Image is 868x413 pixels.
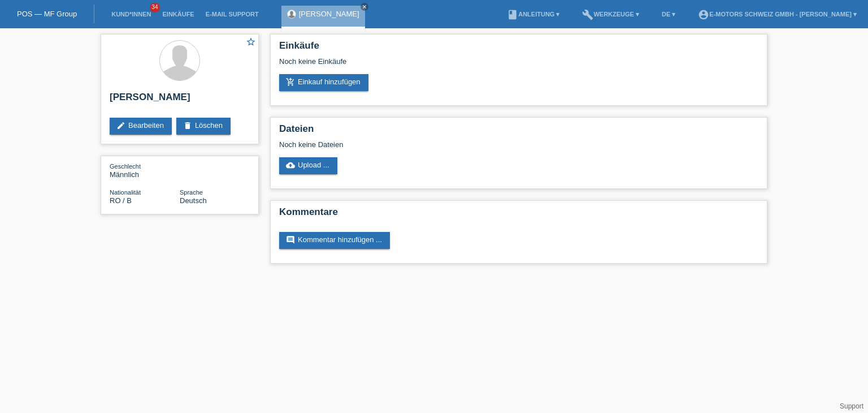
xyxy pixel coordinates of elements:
[279,74,368,91] a: add_shopping_cartEinkauf hinzufügen
[362,4,367,10] i: close
[150,3,160,12] span: 34
[180,189,203,196] span: Sprache
[106,11,157,18] a: Kund*innen
[279,157,337,174] a: cloud_uploadUpload ...
[698,9,709,20] i: account_circle
[279,40,758,57] h2: Einkäufe
[286,161,295,170] i: cloud_upload
[246,37,256,49] a: star_border
[299,10,359,18] a: [PERSON_NAME]
[200,11,264,18] a: E-Mail Support
[286,78,295,87] i: add_shopping_cart
[692,11,862,18] a: account_circleE-Motors Schweiz GmbH - [PERSON_NAME] ▾
[110,162,180,179] div: Männlich
[279,232,390,249] a: commentKommentar hinzufügen ...
[17,10,77,18] a: POS — MF Group
[110,196,132,205] span: Rumänien / B / 02.02.2021
[279,57,758,74] div: Noch keine Einkäufe
[116,121,125,130] i: edit
[286,235,295,244] i: comment
[279,206,758,223] h2: Kommentare
[110,118,172,135] a: editBearbeiten
[656,11,681,18] a: DE ▾
[501,11,565,18] a: bookAnleitung ▾
[246,37,256,47] i: star_border
[180,196,207,205] span: Deutsch
[576,11,645,18] a: buildWerkzeuge ▾
[157,11,199,18] a: Einkäufe
[279,123,758,140] h2: Dateien
[361,3,368,11] a: close
[279,140,624,149] div: Noch keine Dateien
[110,189,141,196] span: Nationalität
[110,163,141,170] span: Geschlecht
[840,402,863,410] a: Support
[176,118,231,135] a: deleteLöschen
[582,9,593,20] i: build
[110,92,250,109] h2: [PERSON_NAME]
[507,9,518,20] i: book
[183,121,192,130] i: delete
